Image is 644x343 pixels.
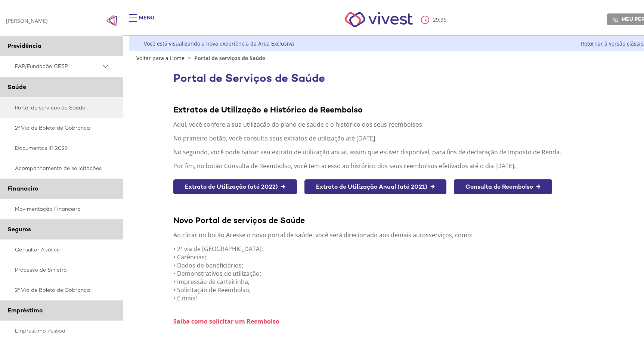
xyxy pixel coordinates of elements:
a: Extrato de Utilização (até 2022) → [173,179,297,195]
span: Saúde [7,83,26,91]
span: PAP/Fundação CESP [15,62,101,71]
img: Fechar menu [106,15,117,26]
p: No primeiro botão, você consulta seus extratos de utilização até [DATE]. [173,134,617,142]
h1: Portal de Serviços de Saúde [173,72,617,84]
a: Consulta de Reembolso → [454,179,552,195]
div: Menu [139,14,154,29]
p: Ao clicar no botão Acesse o novo portal de saúde, você será direcionado aos demais autosserviços,... [173,231,617,239]
span: Click to close side navigation. [106,15,117,26]
span: 36 [440,16,446,23]
div: Novo Portal de serviços de Saúde [173,215,617,225]
a: Saiba como solicitar um Reembolso [173,317,279,325]
div: Extratos de Utilização e Histórico de Reembolso [173,104,617,115]
span: Previdência [7,42,41,50]
p: Aqui, você confere a sua utilização do plano de saúde e o histórico dos seus reembolsos. [173,120,617,129]
div: [PERSON_NAME] [6,17,48,24]
span: Empréstimo [7,306,43,314]
span: Seguros [7,225,31,233]
div: Você está visualizando a nova experiência da Área Exclusiva [144,40,294,47]
p: Por fim, no botão Consulta de Reembolso, você tem acesso ao histórico dos seus reembolsos efetiva... [173,162,617,170]
img: Meu perfil [613,17,618,22]
span: Financeiro [7,185,38,192]
section: <span lang="pt-BR" dir="ltr">Visualizador do Conteúdo da Web</span> [173,68,617,340]
img: Vivest [337,4,421,35]
p: No segundo, você pode baixar seu extrato de utilização anual, assim que estiver disponível, para ... [173,148,617,156]
span: 29 [433,16,439,23]
span: > [186,55,193,62]
span: Portal de serviços de Saúde [194,55,265,62]
a: Extrato de Utilização Anual (até 2021) → [304,179,446,195]
div: : [421,16,448,24]
a: Voltar para a Home [136,55,185,62]
p: • 2ª via de [GEOGRAPHIC_DATA]; • Carências; • Dados de beneficiários; • Demonstrativos de utiliza... [173,245,617,302]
